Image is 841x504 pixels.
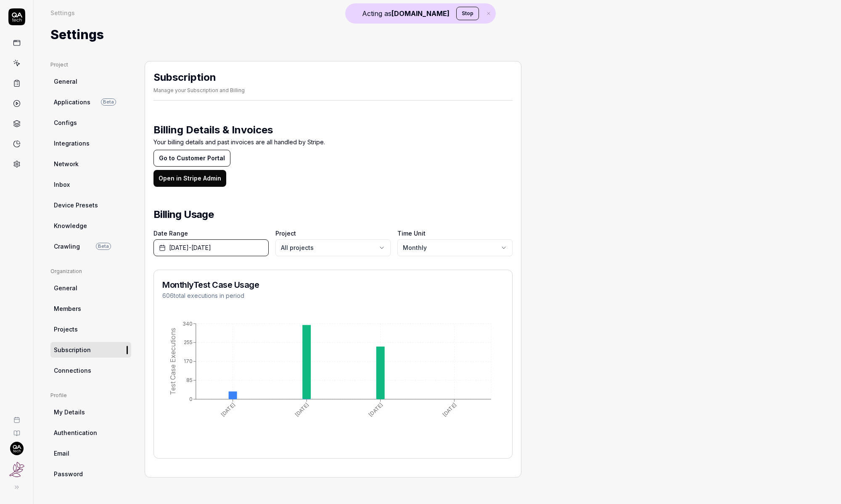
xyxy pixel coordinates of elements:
[169,243,211,252] span: [DATE] - [DATE]
[50,135,131,151] a: Integrations
[50,392,131,399] div: Profile
[3,455,30,479] button: Lavendla Logo
[294,401,310,418] tspan: [DATE]
[50,74,131,89] a: General
[54,345,91,354] span: Subscription
[54,242,80,251] span: Crawling
[153,150,230,167] button: Go to Customer Portal
[54,159,79,168] span: Network
[50,342,131,358] a: Subscription
[101,98,116,106] span: Beta
[220,401,236,418] tspan: [DATE]
[54,221,87,230] span: Knowledge
[50,94,131,110] a: ApplicationsBeta
[54,366,91,375] span: Connections
[50,466,131,482] a: Password
[3,423,30,437] a: Documentation
[153,122,513,138] h2: Billing Details & Invoices
[169,328,177,395] tspan: Test Case Executions
[50,363,131,378] a: Connections
[50,156,131,172] a: Network
[50,280,131,296] a: General
[9,462,24,477] img: Lavendla Logo
[368,401,384,418] tspan: [DATE]
[189,396,193,402] tspan: 0
[397,229,513,238] label: Time Unit
[153,87,245,94] div: Manage your Subscription and Billing
[54,180,70,189] span: Inbox
[54,201,98,210] span: Device Presets
[54,77,77,86] span: General
[54,284,77,292] span: General
[186,377,193,383] tspan: 85
[442,401,458,418] tspan: [DATE]
[50,321,131,337] a: Projects
[54,98,90,106] span: Applications
[54,449,69,458] span: Email
[96,243,111,250] span: Beta
[153,175,226,182] a: Open in Stripe Admin
[50,446,131,461] a: Email
[50,197,131,213] a: Device Presets
[50,61,131,69] div: Project
[54,118,77,127] span: Configs
[153,170,226,187] button: Open in Stripe Admin
[153,229,269,238] label: Date Range
[162,279,259,291] h2: Monthly Test Case Usage
[54,470,83,478] span: Password
[10,442,24,455] img: 7ccf6c19-61ad-4a6c-8811-018b02a1b829.jpg
[456,7,479,20] button: Stop
[50,115,131,130] a: Configs
[54,408,85,416] span: My Details
[50,268,131,275] div: Organization
[184,339,193,345] tspan: 255
[162,291,259,300] p: 606 total executions in period
[54,428,97,437] span: Authentication
[50,404,131,420] a: My Details
[50,218,131,233] a: Knowledge
[50,177,131,192] a: Inbox
[153,70,245,85] h2: Subscription
[275,229,391,238] label: Project
[54,139,90,148] span: Integrations
[50,301,131,316] a: Members
[153,207,513,222] h2: Billing Usage
[50,25,104,44] h1: Settings
[153,239,269,256] button: [DATE]-[DATE]
[54,304,81,313] span: Members
[3,410,30,423] a: Book a call with us
[182,320,193,326] tspan: 340
[50,239,131,254] a: CrawlingBeta
[54,325,78,334] span: Projects
[184,358,193,364] tspan: 170
[153,138,513,150] p: Your billing details and past invoices are all handled by Stripe.
[50,8,75,17] div: Settings
[50,425,131,440] a: Authentication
